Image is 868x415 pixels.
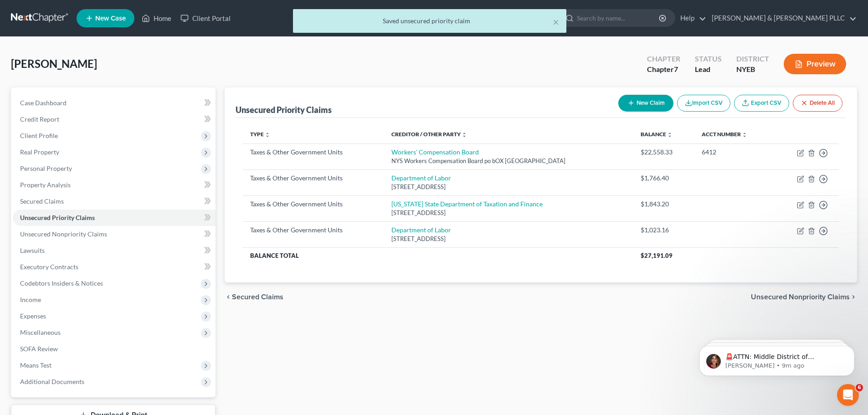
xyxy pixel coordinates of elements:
[20,312,46,320] span: Expenses
[742,132,747,138] i: unfold_more
[391,148,479,156] a: Workers' Compensation Board
[250,200,377,209] div: Taxes & Other Government Units
[20,230,107,238] span: Unsecured Nonpriority Claims
[751,293,850,301] span: Unsecured Nonpriority Claims
[300,16,559,26] div: Saved unsecured priority claim
[225,293,283,301] button: chevron_left Secured Claims
[391,157,626,165] div: NYS Workers Compensation Board po bOX [GEOGRAPHIC_DATA]
[20,164,72,172] span: Personal Property
[391,200,543,208] a: [US_STATE] State Department of Taxation and Finance
[647,64,680,75] div: Chapter
[20,361,51,369] span: Means Test
[837,384,859,406] iframe: Intercom live chat
[641,148,688,157] div: $22,558.33
[13,95,216,111] a: Case Dashboard
[236,104,332,115] div: Unsecured Priority Claims
[677,95,730,112] button: Import CSV
[702,148,766,157] div: 6412
[641,131,673,138] a: Balance unfold_more
[20,263,78,271] span: Executory Contracts
[20,296,41,303] span: Income
[856,384,863,391] span: 6
[13,259,216,275] a: Executory Contracts
[641,252,673,259] span: $27,191.09
[702,131,747,138] a: Acct Number unfold_more
[553,16,559,27] button: ×
[265,132,270,138] i: unfold_more
[243,247,633,264] th: Balance Total
[391,226,451,234] a: Department of Labor
[20,148,59,156] span: Real Property
[391,209,626,217] div: [STREET_ADDRESS]
[13,226,216,242] a: Unsecured Nonpriority Claims
[793,95,842,112] button: Delete All
[232,293,283,301] span: Secured Claims
[674,65,678,73] span: 7
[462,132,467,138] i: unfold_more
[391,183,626,191] div: [STREET_ADDRESS]
[11,57,97,70] span: [PERSON_NAME]
[20,197,64,205] span: Secured Claims
[20,115,59,123] span: Credit Report
[20,345,58,353] span: SOFA Review
[618,95,673,112] button: New Claim
[850,293,857,301] i: chevron_right
[250,131,270,138] a: Type unfold_more
[751,293,857,301] button: Unsecured Nonpriority Claims chevron_right
[695,64,722,75] div: Lead
[641,200,688,209] div: $1,843.20
[20,246,45,254] span: Lawsuits
[695,54,722,64] div: Status
[20,279,103,287] span: Codebtors Insiders & Notices
[20,214,95,221] span: Unsecured Priority Claims
[13,177,216,193] a: Property Analysis
[391,235,626,243] div: [STREET_ADDRESS]
[20,181,71,189] span: Property Analysis
[13,193,216,210] a: Secured Claims
[736,54,769,64] div: District
[647,54,680,64] div: Chapter
[734,95,789,112] a: Export CSV
[250,225,377,235] div: Taxes & Other Government Units
[391,174,451,182] a: Department of Labor
[784,54,846,74] button: Preview
[20,99,67,107] span: Case Dashboard
[13,111,216,128] a: Credit Report
[20,378,84,385] span: Additional Documents
[391,131,467,138] a: Creditor / Other Party unfold_more
[13,341,216,357] a: SOFA Review
[686,327,868,390] iframe: Intercom notifications message
[13,210,216,226] a: Unsecured Priority Claims
[20,328,61,336] span: Miscellaneous
[20,132,58,139] span: Client Profile
[641,225,688,235] div: $1,023.16
[667,132,673,138] i: unfold_more
[250,148,377,157] div: Taxes & Other Government Units
[736,64,769,75] div: NYEB
[641,174,688,183] div: $1,766.40
[250,174,377,183] div: Taxes & Other Government Units
[13,242,216,259] a: Lawsuits
[225,293,232,301] i: chevron_left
